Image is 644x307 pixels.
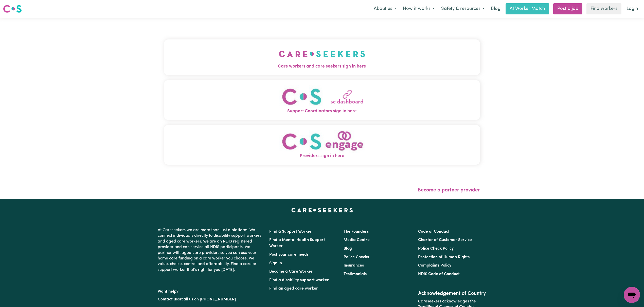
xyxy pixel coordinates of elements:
a: AI Worker Match [506,3,549,14]
a: NDIS Code of Conduct [418,272,460,276]
a: call us on [PHONE_NUMBER] [182,297,236,301]
a: Blog [488,3,504,14]
a: Post your care needs [269,253,309,257]
button: Safety & resources [438,4,488,14]
a: Sign In [269,261,282,265]
iframe: Button to launch messaging window, conversation in progress [624,287,640,303]
p: Want help? [158,287,263,294]
a: Become a Care Worker [269,270,313,274]
span: Providers sign in here [164,153,480,159]
a: Careseekers home page [291,208,353,212]
a: Find a Mental Health Support Worker [269,238,325,248]
p: At Careseekers we are more than just a platform. We connect individuals directly to disability su... [158,225,263,275]
a: Find an aged care worker [269,287,318,291]
a: Testimonials [344,272,367,276]
h2: Acknowledgement of Country [418,291,486,297]
a: Police Check Policy [418,247,454,251]
a: Careseekers logo [3,3,22,15]
a: Contact us [158,297,178,301]
a: Media Centre [344,238,370,242]
a: Find a Support Worker [269,230,312,234]
a: Insurances [344,264,364,268]
a: Find a disability support worker [269,278,329,282]
span: Care workers and care seekers sign in here [164,63,480,70]
button: How it works [400,4,438,14]
a: Login [623,3,641,14]
a: Become a partner provider [418,188,480,193]
a: Blog [344,247,352,251]
button: Support Coordinators sign in here [164,80,480,120]
a: The Founders [344,230,369,234]
button: Providers sign in here [164,125,480,165]
a: Police Checks [344,255,369,259]
a: Post a job [553,3,582,14]
button: Care workers and care seekers sign in here [164,39,480,75]
a: Code of Conduct [418,230,450,234]
span: Support Coordinators sign in here [164,108,480,115]
p: or [158,295,263,304]
a: Protection of Human Rights [418,255,470,259]
img: Careseekers logo [3,4,22,13]
a: Charter of Customer Service [418,238,472,242]
button: About us [370,4,400,14]
a: Find workers [586,3,621,14]
a: Complaints Policy [418,264,451,268]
